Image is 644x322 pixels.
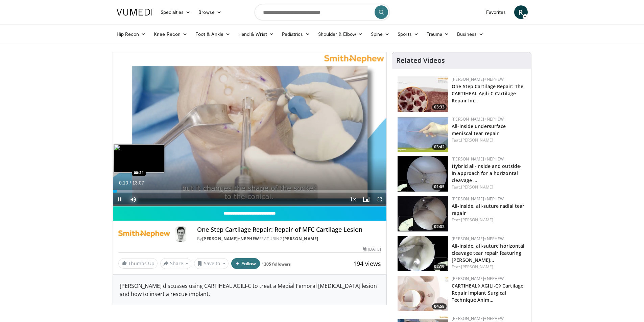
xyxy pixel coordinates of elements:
a: All-inside undersurface meniscal tear repair [452,123,506,137]
a: Hybrid all-inside and outside-in approach for a horizontal cleavage … [452,163,522,183]
a: Hip Recon [113,27,150,41]
a: 03:42 [398,116,448,152]
a: 03:33 [398,76,448,112]
button: Pause [113,193,126,206]
a: [PERSON_NAME]+Nephew [202,236,259,242]
button: Mute [126,193,140,206]
a: Business [453,27,487,41]
img: 0d5ae7a0-0009-4902-af95-81e215730076.150x105_q85_crop-smart_upscale.jpg [398,196,448,231]
span: 194 views [353,259,381,268]
span: 03:33 [432,104,447,110]
div: Progress Bar [113,190,387,193]
a: 04:58 [398,276,448,311]
a: Foot & Ankle [191,27,234,41]
a: [PERSON_NAME]+Nephew [452,276,504,281]
input: Search topics, interventions [255,4,390,20]
span: 01:05 [432,184,447,190]
a: Sports [393,27,423,41]
button: Share [160,258,192,269]
div: Feat. [452,217,526,223]
img: Smith+Nephew [118,226,170,242]
span: 03:42 [432,144,447,150]
a: Trauma [423,27,453,41]
div: Feat. [452,137,526,143]
a: [PERSON_NAME] [461,184,493,190]
span: / [130,180,131,185]
img: 173c071b-399e-4fbc-8156-5fdd8d6e2d0e.150x105_q85_crop-smart_upscale.jpg [398,236,448,271]
a: 02:19 [398,236,448,271]
a: [PERSON_NAME]+Nephew [452,116,504,122]
a: 02:02 [398,196,448,231]
a: Thumbs Up [118,258,158,269]
a: All-inside, all-suture horizontal cleavage tear repair featuring [PERSON_NAME]… [452,243,524,263]
a: [PERSON_NAME] [461,264,493,270]
span: 04:58 [432,303,447,309]
div: [PERSON_NAME] discusses using CARTIHEAL AGILI-C to treat a Medial Femoral [MEDICAL_DATA] lesion a... [113,275,387,305]
button: Save to [194,258,229,269]
h4: One Step Cartilage Repair: Repair of MFC Cartilage Lesion [197,226,381,233]
a: [PERSON_NAME] [283,236,318,242]
span: 0:10 [119,180,128,185]
img: 0d962de6-6f40-43c7-a91b-351674d85659.150x105_q85_crop-smart_upscale.jpg [398,276,448,311]
span: 13:07 [132,180,144,185]
img: 781f413f-8da4-4df1-9ef9-bed9c2d6503b.150x105_q85_crop-smart_upscale.jpg [398,76,448,112]
img: image.jpeg [114,144,164,173]
a: 1305 followers [262,261,291,267]
a: One Step Cartilage Repair: The CARTIHEAL Agili-C Cartilage Repair Im… [452,83,523,104]
div: Feat. [452,184,526,190]
a: Knee Recon [150,27,191,41]
button: Enable picture-in-picture mode [359,193,373,206]
a: R [514,5,528,19]
a: CARTIHEAL◊ AGILI-C◊ Cartilage Repair Implant Surgical Technique Anim… [452,282,523,303]
a: [PERSON_NAME]+Nephew [452,236,504,242]
a: Shoulder & Elbow [314,27,367,41]
video-js: Video Player [113,52,387,206]
a: Spine [367,27,393,41]
a: [PERSON_NAME]+Nephew [452,76,504,82]
img: 02c34c8e-0ce7-40b9-85e3-cdd59c0970f9.150x105_q85_crop-smart_upscale.jpg [398,116,448,152]
a: Hand & Wrist [234,27,278,41]
a: [PERSON_NAME] [461,137,493,143]
a: [PERSON_NAME]+Nephew [452,156,504,162]
div: By FEATURING [197,236,381,242]
a: Specialties [157,5,195,19]
a: Pediatrics [278,27,314,41]
button: Fullscreen [373,193,386,206]
h4: Related Videos [396,56,445,65]
div: Feat. [452,264,526,270]
span: 02:19 [432,264,447,270]
button: Playback Rate [346,193,359,206]
a: [PERSON_NAME]+Nephew [452,196,504,202]
img: Avatar [173,226,189,242]
a: Favorites [482,5,510,19]
a: All-inside, all-suture radial tear repair [452,203,524,216]
div: [DATE] [363,246,381,252]
a: [PERSON_NAME] [461,217,493,223]
button: Follow [231,258,260,269]
img: VuMedi Logo [117,9,152,16]
a: [PERSON_NAME]+Nephew [452,316,504,321]
a: Browse [194,5,225,19]
span: 02:02 [432,224,447,230]
img: 364c13b8-bf65-400b-a941-5a4a9c158216.150x105_q85_crop-smart_upscale.jpg [398,156,448,192]
a: 01:05 [398,156,448,192]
